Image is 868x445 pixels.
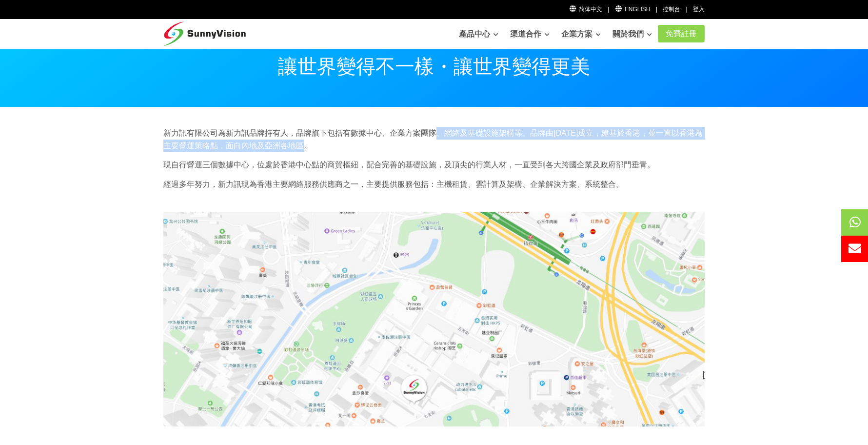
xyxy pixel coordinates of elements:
[612,24,652,44] a: 關於我們
[163,159,705,171] p: 現自行營運三個數據中心，位處於香港中心點的商貿樞紐，配合完善的基礎設施，及頂尖的行業人材，一直受到各大跨國企業及政府部門垂青。
[663,6,680,13] a: 控制台
[459,24,498,44] a: 產品中心
[614,6,650,13] a: English
[510,24,550,44] a: 渠道合作
[686,5,688,14] li: |
[693,6,705,13] a: 登入
[569,6,602,13] a: 简体中文
[658,25,705,42] a: 免費註冊
[163,178,705,191] p: 經過多年努力，新力訊現為香港主要網絡服務供應商之一，主要提供服務包括：主機租賃、雲計算及架構、企業解決方案、系統整合。
[163,57,705,76] p: 讓世界變得不一樣・讓世界變得更美
[608,5,609,14] li: |
[561,24,601,44] a: 企業方案
[656,5,657,14] li: |
[163,212,705,427] img: How to visit SunnyVision?
[163,127,705,152] p: 新力訊有限公司為新力訊品牌持有人，品牌旗下包括有數據中心、企業方案團隊、網絡及基礎設施架構等。品牌由[DATE]成立，建基於香港，並一直以香港為主要營運策略點，面向內地及亞洲各地區。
